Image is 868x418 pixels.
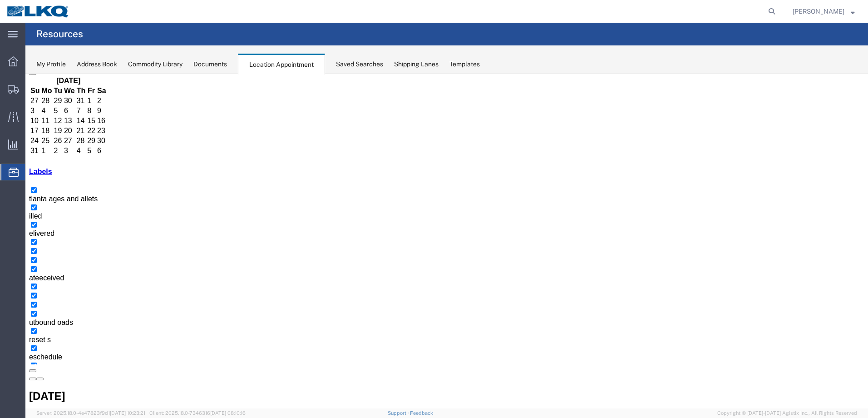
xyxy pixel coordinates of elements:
[410,410,433,416] a: Feedback
[792,6,855,17] button: [PERSON_NAME]
[36,410,145,416] span: Server: 2025.18.0-4e47823f9d1
[149,410,246,416] span: Client: 2025.18.0-7346316
[449,60,480,69] div: Templates
[193,60,227,69] div: Documents
[238,54,325,75] div: Location Appointment
[77,60,117,69] div: Address Book
[36,60,66,69] div: My Profile
[128,60,182,69] div: Commodity Library
[36,23,83,45] h4: Resources
[388,410,410,416] a: Support
[394,60,439,69] div: Shipping Lanes
[717,409,857,417] span: Copyright © [DATE]-[DATE] Agistix Inc., All Rights Reserved
[110,410,145,416] span: [DATE] 10:23:21
[210,410,246,416] span: [DATE] 08:10:16
[336,60,383,69] div: Saved Searches
[6,5,70,18] img: logo
[793,6,844,16] span: Ryan Gledhill
[25,74,868,408] iframe: FS Legacy Container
